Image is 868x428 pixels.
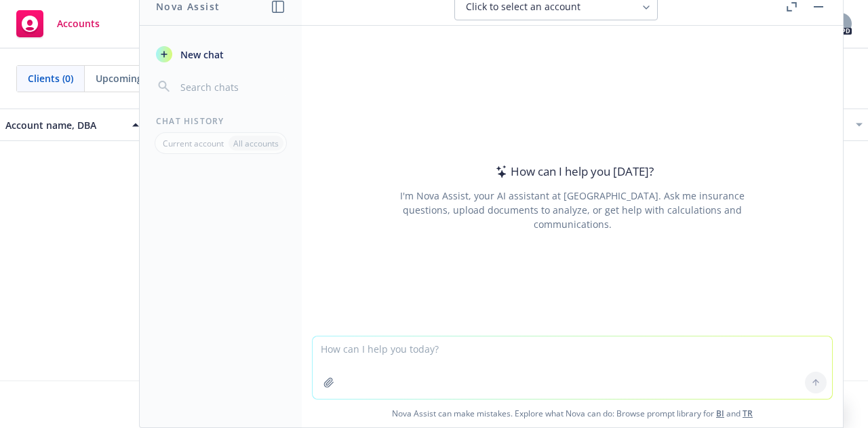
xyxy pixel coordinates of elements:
[11,5,105,43] a: Accounts
[163,138,224,149] p: Current account
[5,118,124,132] div: Account name, DBA
[57,18,100,29] span: Accounts
[743,408,753,419] a: TR
[178,47,224,62] span: New chat
[382,189,763,231] div: I'm Nova Assist, your AI assistant at [GEOGRAPHIC_DATA]. Ask me insurance questions, upload docum...
[178,77,285,96] input: Search chats
[28,71,73,85] span: Clients (0)
[716,408,724,419] a: BI
[307,400,837,427] span: Nova Assist can make mistakes. Explore what Nova can do: Browse prompt library for and
[140,115,302,127] div: Chat History
[96,71,200,85] span: Upcoming renewals (0)
[492,163,654,180] div: How can I help you [DATE]?
[151,42,291,66] button: New chat
[233,138,279,149] p: All accounts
